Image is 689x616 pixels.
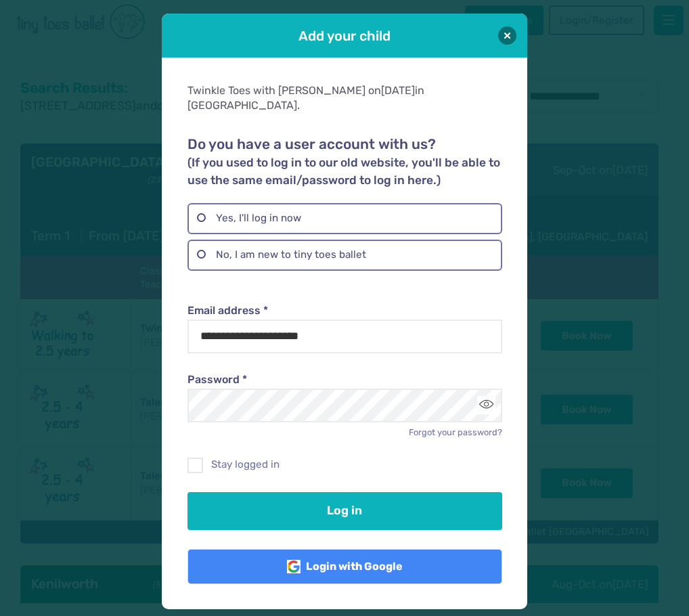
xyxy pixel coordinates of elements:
[409,427,502,437] a: Forgot your password?
[187,549,502,584] a: Login with Google
[187,303,502,318] label: Email address *
[187,202,502,234] label: Yes, I'll log in now
[187,372,502,387] label: Password *
[187,136,502,189] h2: Do you have a user account with us?
[287,560,301,573] img: Google Logo
[187,458,502,472] label: Stay logged in
[381,84,415,97] span: [DATE]
[187,240,502,271] label: No, I am new to tiny toes ballet
[187,156,500,187] small: (If you used to log in to our old website, you'll be able to use the same email/password to log i...
[200,26,489,45] h1: Add your child
[187,492,502,530] button: Log in
[477,396,495,414] button: Toggle password visibility
[187,83,502,114] div: Twinkle Toes with [PERSON_NAME] on in [GEOGRAPHIC_DATA].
